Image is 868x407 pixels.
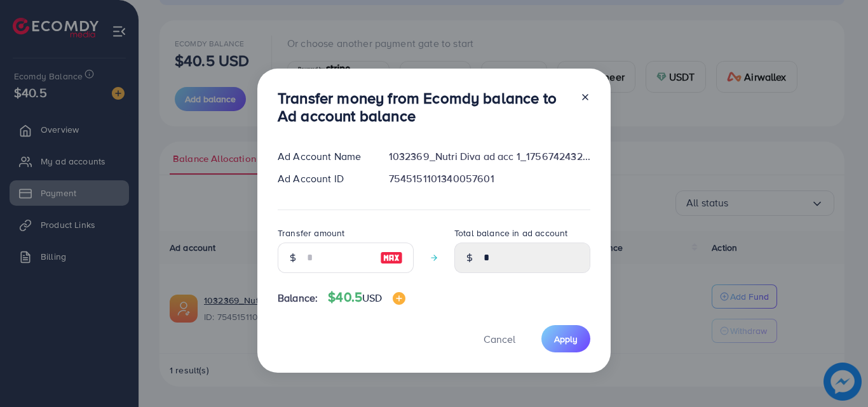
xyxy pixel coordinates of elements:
[393,292,405,305] img: image
[468,325,531,352] button: Cancel
[454,227,567,239] label: Total balance in ad account
[554,333,578,345] span: Apply
[278,291,318,305] span: Balance:
[268,171,379,186] div: Ad Account ID
[268,149,379,164] div: Ad Account Name
[379,149,600,164] div: 1032369_Nutri Diva ad acc 1_1756742432079
[380,250,403,265] img: image
[278,89,570,126] h3: Transfer money from Ecomdy balance to Ad account balance
[484,332,515,346] span: Cancel
[541,325,590,352] button: Apply
[379,171,600,186] div: 7545151101340057601
[278,227,344,239] label: Transfer amount
[328,290,405,305] h4: $40.5
[362,291,382,305] span: USD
